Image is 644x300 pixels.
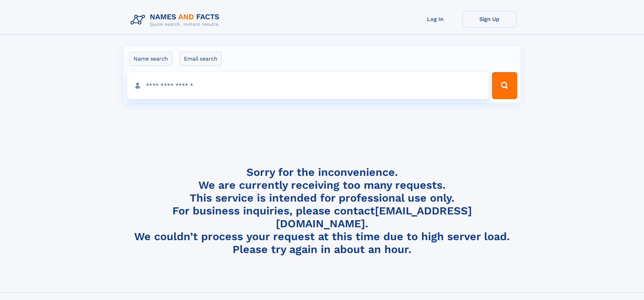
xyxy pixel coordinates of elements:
[276,204,472,230] a: [EMAIL_ADDRESS][DOMAIN_NAME]
[128,166,517,256] h4: Sorry for the inconvenience. We are currently receiving too many requests. This service is intend...
[180,52,222,66] label: Email search
[127,72,489,99] input: search input
[408,11,462,27] a: Log In
[462,11,517,27] a: Sign Up
[129,52,172,66] label: Name search
[128,11,225,29] img: Logo Names and Facts
[492,72,517,99] button: Search Button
